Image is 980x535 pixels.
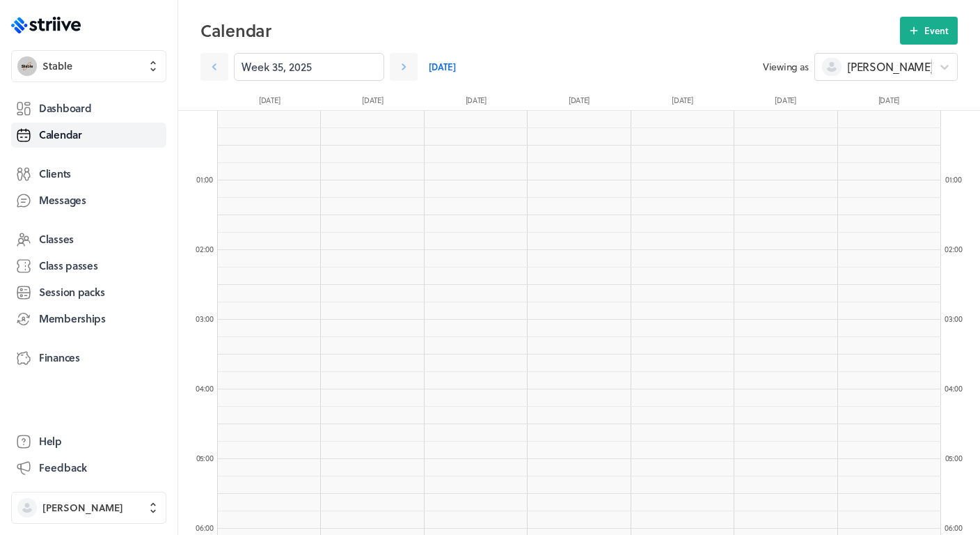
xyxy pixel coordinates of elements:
[204,313,214,325] span: :00
[952,452,962,464] span: :00
[39,127,82,142] span: Calendar
[11,162,166,187] a: Clients
[11,456,166,481] button: Feedback
[11,429,166,454] a: Help
[837,95,940,110] div: [DATE]
[203,173,213,185] span: :00
[191,174,219,185] div: 01
[234,53,384,81] input: YYYY-M-D
[900,17,958,45] button: Event
[429,53,456,81] a: [DATE]
[11,188,166,213] a: Messages
[11,492,166,524] button: [PERSON_NAME]
[39,350,80,365] span: Finances
[39,460,87,475] span: Feedback
[17,56,37,76] img: Stable
[924,24,949,37] span: Event
[11,254,166,279] a: Class passes
[11,227,166,252] a: Classes
[528,95,631,110] div: [DATE]
[940,244,967,254] div: 02
[763,60,809,74] span: Viewing as
[940,522,967,533] div: 06
[204,522,214,534] span: :00
[39,193,86,208] span: Messages
[203,452,213,464] span: :00
[940,495,973,528] iframe: gist-messenger-bubble-iframe
[39,101,91,116] span: Dashboard
[204,243,214,255] span: :00
[39,166,71,181] span: Clients
[200,17,900,45] h2: Calendar
[321,95,424,110] div: [DATE]
[940,174,967,185] div: 01
[191,244,219,254] div: 02
[952,173,962,185] span: :00
[953,313,963,325] span: :00
[940,313,967,324] div: 03
[11,346,166,371] a: Finances
[11,96,166,121] a: Dashboard
[191,313,219,324] div: 03
[940,383,967,394] div: 04
[734,95,837,110] div: [DATE]
[42,501,123,515] span: [PERSON_NAME]
[191,453,219,463] div: 05
[11,307,166,332] a: Memberships
[847,59,933,75] span: [PERSON_NAME]
[940,453,967,463] div: 05
[425,95,528,110] div: [DATE]
[11,280,166,305] a: Session packs
[631,95,734,110] div: [DATE]
[39,285,104,300] span: Session packs
[11,123,166,148] a: Calendar
[39,232,74,247] span: Classes
[953,382,963,394] span: :00
[191,522,219,533] div: 06
[39,258,98,273] span: Class passes
[11,50,166,82] button: StableStable
[204,382,214,394] span: :00
[42,59,72,73] span: Stable
[191,383,219,394] div: 04
[39,434,62,449] span: Help
[953,243,963,255] span: :00
[218,95,321,110] div: [DATE]
[39,311,106,326] span: Memberships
